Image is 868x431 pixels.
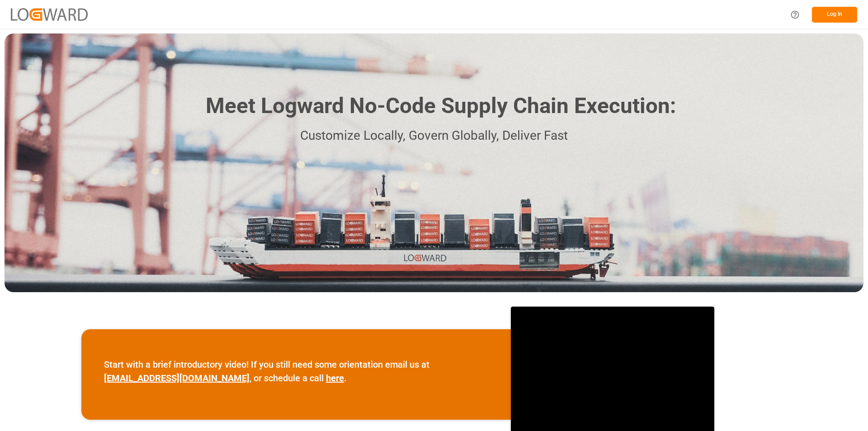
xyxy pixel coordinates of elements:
[104,373,250,384] a: [EMAIL_ADDRESS][DOMAIN_NAME]
[326,373,344,384] a: here
[812,7,857,23] button: Log In
[192,126,676,146] p: Customize Locally, Govern Globally, Deliver Fast
[104,358,488,385] p: Start with a brief introductory video! If you still need some orientation email us at , or schedu...
[785,5,805,25] button: Help Center
[206,90,676,122] h1: Meet Logward No-Code Supply Chain Execution:
[11,8,88,20] img: Logward_new_orange.png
